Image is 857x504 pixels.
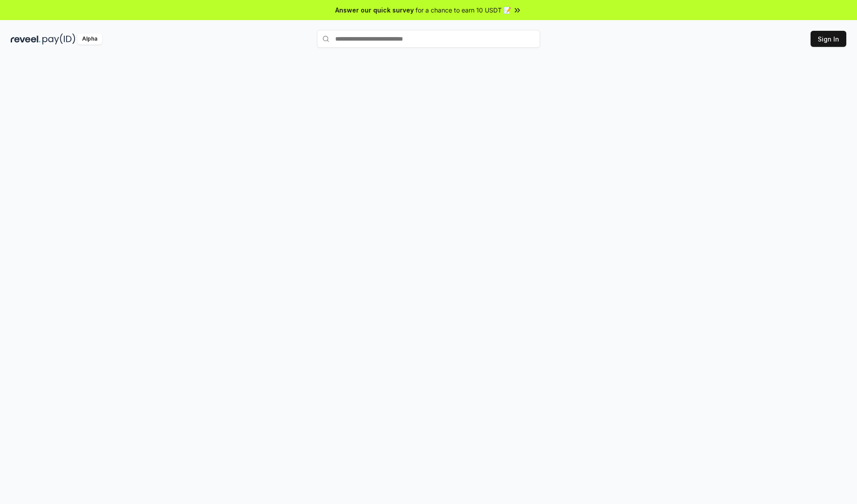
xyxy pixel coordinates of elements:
img: reveel_dark [11,33,41,45]
img: pay_id [42,33,75,45]
span: for a chance to earn 10 USDT 📝 [416,5,511,15]
button: Sign In [811,31,846,47]
div: Alpha [77,33,102,45]
span: Answer our quick survey [335,5,414,15]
